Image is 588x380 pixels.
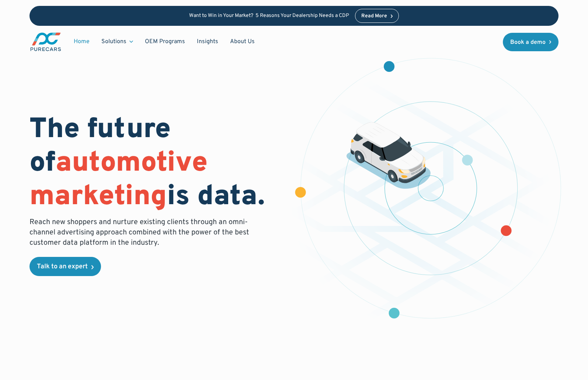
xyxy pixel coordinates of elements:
a: Book a demo [503,33,559,51]
span: automotive marketing [29,146,208,215]
a: main [29,32,62,52]
div: Read More [361,14,387,19]
a: Read More [355,9,399,23]
div: Book a demo [510,39,546,45]
a: Talk to an expert [29,257,101,276]
a: Insights [191,35,224,49]
img: purecars logo [29,32,62,52]
div: Solutions [95,35,139,49]
a: OEM Programs [139,35,191,49]
a: Home [68,35,95,49]
p: Reach new shoppers and nurture existing clients through an omni-channel advertising approach comb... [29,217,254,248]
a: About Us [224,35,261,49]
p: Want to Win in Your Market? 5 Reasons Your Dealership Needs a CDP [189,13,349,19]
h1: The future of is data. [29,114,285,215]
div: Talk to an expert [37,264,88,270]
div: Solutions [101,38,126,46]
img: illustration of a vehicle [346,122,431,189]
